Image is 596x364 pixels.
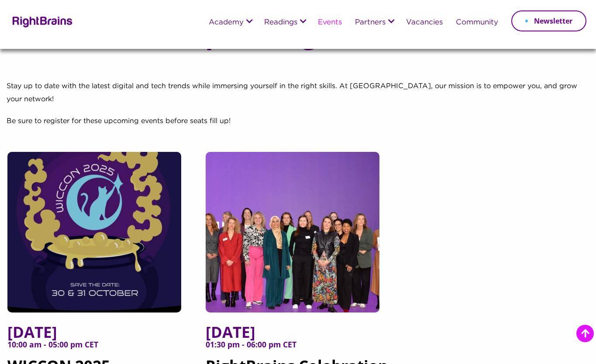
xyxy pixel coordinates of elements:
[456,19,498,27] a: Community
[264,19,297,27] a: Readings
[511,10,586,31] a: Newsletter
[7,118,231,124] span: Be sure to register for these upcoming events before seats fill up!
[209,19,244,27] a: Academy
[206,340,391,357] span: 01:30 pm - 06:00 pm CET
[7,83,577,103] span: Stay up to date with the latest digital and tech trends while immersing yourself in the right ski...
[355,19,386,27] a: Partners
[7,340,193,357] span: 10:00 am - 05:00 pm CET
[10,15,73,27] img: Rightbrains
[7,323,193,340] span: [DATE]
[406,19,443,27] a: Vacancies
[206,323,391,340] span: [DATE]
[318,19,342,27] a: Events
